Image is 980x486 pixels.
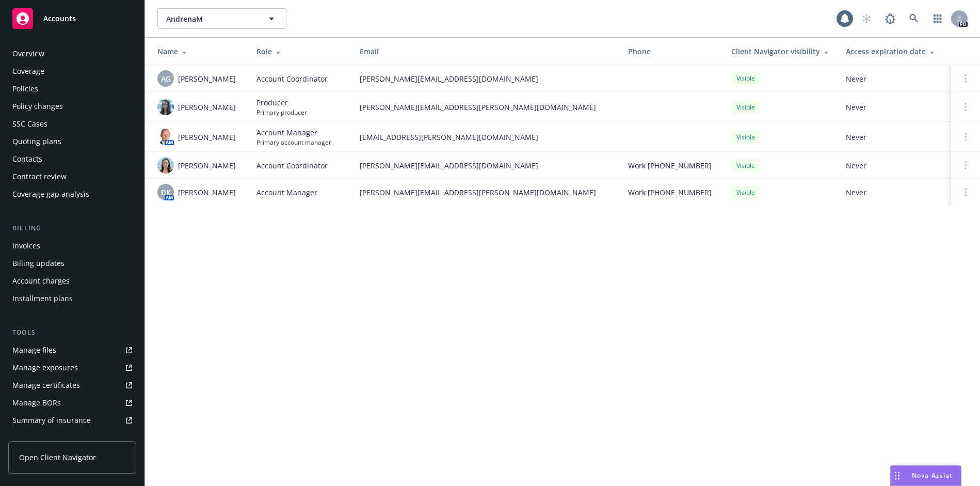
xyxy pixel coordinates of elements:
[256,127,331,138] span: Account Manager
[360,102,612,113] span: [PERSON_NAME][EMAIL_ADDRESS][PERSON_NAME][DOMAIN_NAME]
[256,97,307,108] span: Producer
[360,73,612,84] span: [PERSON_NAME][EMAIL_ADDRESS][DOMAIN_NAME]
[161,187,171,198] span: DK
[12,186,89,202] div: Coverage gap analysis
[8,4,136,33] a: Accounts
[8,151,136,167] a: Contacts
[8,133,136,150] a: Quoting plans
[256,160,328,171] span: Account Coordinator
[8,223,136,233] div: Billing
[904,8,924,29] a: Search
[890,465,961,486] button: Nova Assist
[8,81,136,97] a: Policies
[628,160,712,171] span: Work [PHONE_NUMBER]
[912,471,953,480] span: Nova Assist
[846,46,943,57] div: Access expiration date
[12,98,63,115] div: Policy changes
[256,138,331,147] span: Primary account manager
[19,452,96,463] span: Open Client Navigator
[8,342,136,358] a: Manage files
[846,73,943,84] span: Never
[8,238,136,254] a: Invoices
[846,160,943,171] span: Never
[12,359,78,376] div: Manage exposures
[157,46,240,57] div: Name
[12,273,70,289] div: Account charges
[846,187,943,198] span: Never
[927,8,948,29] a: Switch app
[178,160,236,171] span: [PERSON_NAME]
[157,157,174,174] img: photo
[360,132,612,143] span: [EMAIL_ADDRESS][PERSON_NAME][DOMAIN_NAME]
[12,151,42,167] div: Contacts
[8,412,136,429] a: Summary of insurance
[731,72,760,85] div: Visible
[166,13,255,24] span: AndrenaM
[8,255,136,272] a: Billing updates
[628,187,712,198] span: Work [PHONE_NUMBER]
[12,168,67,185] div: Contract review
[12,290,73,307] div: Installment plans
[12,116,47,132] div: SSC Cases
[256,108,307,117] span: Primary producer
[12,255,65,272] div: Billing updates
[856,8,877,29] a: Start snowing
[12,412,91,429] div: Summary of insurance
[178,102,236,113] span: [PERSON_NAME]
[731,159,760,172] div: Visible
[12,342,56,358] div: Manage files
[12,81,38,97] div: Policies
[157,99,174,115] img: photo
[256,187,317,198] span: Account Manager
[8,98,136,115] a: Policy changes
[256,46,343,57] div: Role
[731,186,760,199] div: Visible
[8,116,136,132] a: SSC Cases
[8,290,136,307] a: Installment plans
[731,101,760,114] div: Visible
[360,160,612,171] span: [PERSON_NAME][EMAIL_ADDRESS][DOMAIN_NAME]
[256,73,328,84] span: Account Coordinator
[157,8,286,29] button: AndrenaM
[360,187,612,198] span: [PERSON_NAME][EMAIL_ADDRESS][PERSON_NAME][DOMAIN_NAME]
[8,395,136,411] a: Manage BORs
[846,132,943,143] span: Never
[12,238,40,254] div: Invoices
[360,46,612,57] div: Email
[8,63,136,80] a: Coverage
[178,187,236,198] span: [PERSON_NAME]
[628,46,715,57] div: Phone
[731,46,829,57] div: Client Navigator visibility
[157,129,174,145] img: photo
[12,395,61,411] div: Manage BORs
[8,359,136,376] a: Manage exposures
[8,168,136,185] a: Contract review
[8,377,136,394] a: Manage certificates
[12,133,61,150] div: Quoting plans
[731,131,760,144] div: Visible
[8,45,136,62] a: Overview
[891,466,904,485] div: Drag to move
[8,186,136,202] a: Coverage gap analysis
[178,73,236,84] span: [PERSON_NAME]
[8,327,136,338] div: Tools
[43,14,76,23] span: Accounts
[846,102,943,113] span: Never
[8,273,136,289] a: Account charges
[161,73,171,84] span: AG
[12,45,44,62] div: Overview
[12,377,80,394] div: Manage certificates
[178,132,236,143] span: [PERSON_NAME]
[12,63,44,80] div: Coverage
[880,8,901,29] a: Report a Bug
